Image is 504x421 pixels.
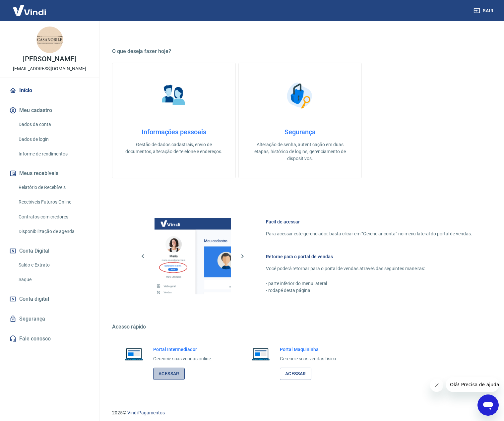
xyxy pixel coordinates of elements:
[238,63,362,178] a: SegurançaSegurançaAlteração de senha, autenticação em duas etapas, histórico de logins, gerenciam...
[112,324,488,330] h5: Acesso rápido
[283,79,317,112] img: Segurança
[16,118,91,131] a: Dados da conta
[266,253,472,260] h6: Retorne para o portal de vendas
[247,346,275,362] img: Imagem de um notebook aberto
[36,27,63,53] img: db37cb38-2ef1-48e9-9050-3ec37be15bf7.jpeg
[120,346,148,362] img: Imagem de um notebook aberto
[155,218,231,294] img: Imagem da dashboard mostrando o botão de gerenciar conta na sidebar no lado esquerdo
[430,379,443,392] iframe: Fechar mensagem
[280,368,311,380] a: Acessar
[16,225,91,238] a: Disponibilização de agenda
[16,133,91,146] a: Dados de login
[123,141,225,155] p: Gestão de dados cadastrais, envio de documentos, alteração de telefone e endereços.
[249,128,351,136] h4: Segurança
[8,103,91,118] button: Meu cadastro
[127,410,165,415] a: Vindi Pagamentos
[266,280,472,287] p: - parte inferior do menu lateral
[8,312,91,326] a: Segurança
[16,181,91,194] a: Relatório de Recebíveis
[16,273,91,286] a: Saque
[446,377,499,392] iframe: Mensagem da empresa
[13,65,86,72] p: [EMAIL_ADDRESS][DOMAIN_NAME]
[19,294,49,304] span: Conta digital
[477,394,499,416] iframe: Botão para abrir a janela de mensagens
[249,141,351,162] p: Alteração de senha, autenticação em duas etapas, histórico de logins, gerenciamento de dispositivos.
[8,244,91,258] button: Conta Digital
[16,258,91,272] a: Saldo e Extrato
[16,195,91,209] a: Recebíveis Futuros Online
[280,346,338,353] h6: Portal Maquininha
[266,218,472,225] h6: Fácil de acessar
[8,331,91,346] a: Fale conosco
[280,355,338,362] p: Gerencie suas vendas física.
[153,368,185,380] a: Acessar
[8,0,51,21] img: Vindi
[8,83,91,98] a: Início
[8,166,91,181] button: Meus recebíveis
[153,346,212,353] h6: Portal Intermediador
[266,287,472,294] p: - rodapé desta página
[472,5,496,17] button: Sair
[266,230,472,237] p: Para acessar este gerenciador, basta clicar em “Gerenciar conta” no menu lateral do portal de ven...
[4,5,56,10] span: Olá! Precisa de ajuda?
[23,56,76,63] p: [PERSON_NAME]
[16,210,91,224] a: Contratos com credores
[112,48,488,55] h5: O que deseja fazer hoje?
[157,79,190,112] img: Informações pessoais
[266,265,472,272] p: Você poderá retornar para o portal de vendas através das seguintes maneiras:
[123,128,225,136] h4: Informações pessoais
[8,292,91,306] a: Conta digital
[112,409,488,416] p: 2025 ©
[153,355,212,362] p: Gerencie suas vendas online.
[112,63,236,178] a: Informações pessoaisInformações pessoaisGestão de dados cadastrais, envio de documentos, alteraçã...
[16,147,91,161] a: Informe de rendimentos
